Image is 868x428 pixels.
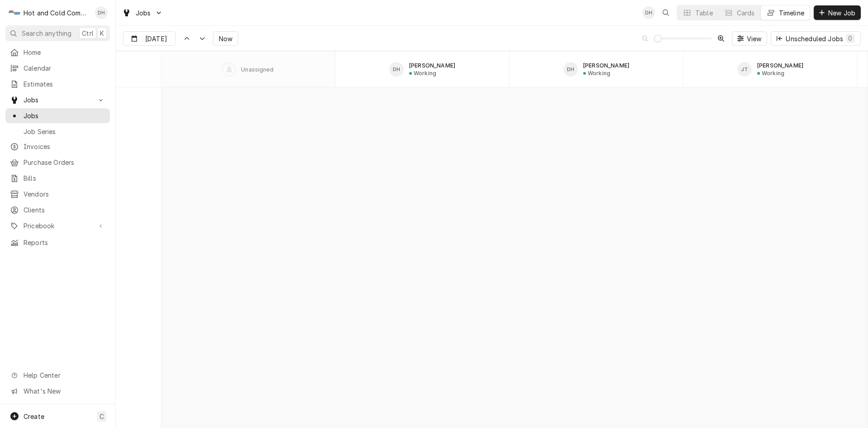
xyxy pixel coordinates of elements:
span: Jobs [136,8,151,18]
button: Unscheduled Jobs0 [771,31,861,46]
a: Purchase Orders [5,155,110,170]
span: New Job [826,8,857,18]
div: Cards [737,8,755,18]
a: Reports [5,235,110,250]
span: Now [217,34,234,43]
span: Vendors [24,189,105,199]
span: Ctrl [82,29,94,38]
div: DH [389,62,404,77]
span: Jobs [24,95,92,105]
div: [PERSON_NAME] [757,62,803,69]
div: Unassigned [241,66,274,73]
div: Hot and Cold Commercial Kitchens, Inc. [24,8,90,18]
div: H [8,6,21,19]
button: [DATE] [123,31,176,46]
span: Help Center [24,370,104,380]
div: Timeline [779,8,804,18]
div: [PERSON_NAME] [409,62,455,69]
span: C [99,412,104,421]
div: Working [414,70,436,77]
span: Jobs [24,111,105,120]
span: Clients [24,205,105,215]
div: SPACE for context menu [116,51,161,87]
span: K [100,29,104,38]
a: Go to Help Center [5,368,110,383]
button: Now [213,31,238,46]
a: Calendar [5,61,110,76]
span: Home [24,48,105,57]
span: Invoices [24,142,105,151]
span: Purchase Orders [24,158,105,167]
div: Table [695,8,713,18]
div: SPACE for context menu [161,51,858,87]
a: Clients [5,202,110,217]
span: Search anything [22,29,71,38]
div: [PERSON_NAME] [583,62,629,69]
a: Job Series [5,124,110,139]
div: Hot and Cold Commercial Kitchens, Inc.'s Avatar [8,6,21,19]
span: What's New [24,386,104,396]
div: DH [642,6,655,19]
span: Pricebook [24,221,92,231]
div: Daryl Harris's Avatar [95,6,108,19]
a: Go to Jobs [118,5,166,20]
div: DH [563,62,578,77]
div: Working [762,70,784,77]
span: Bills [24,173,105,183]
div: Daryl Harris's Avatar [642,6,655,19]
a: Estimates [5,77,110,91]
div: Unscheduled Jobs [786,34,855,43]
button: New Job [814,5,861,20]
div: 0 [848,34,853,43]
button: View [732,31,768,46]
span: Job Series [24,127,105,136]
a: Invoices [5,139,110,154]
span: Estimates [24,79,105,89]
div: David Harris's Avatar [563,62,578,77]
a: Go to Pricebook [5,218,110,233]
a: Vendors [5,187,110,202]
span: Reports [24,238,105,247]
a: Home [5,45,110,60]
div: JT [737,62,752,77]
a: Go to Jobs [5,92,110,107]
span: Create [24,413,44,420]
a: Jobs [5,108,110,123]
button: Search anythingCtrlK [5,25,110,41]
div: DH [95,6,108,19]
div: Working [588,70,610,77]
a: Go to What's New [5,384,110,399]
span: View [745,34,764,43]
div: Daryl Harris's Avatar [389,62,404,77]
button: Open search [659,5,673,20]
div: Jason Thomason's Avatar [737,62,752,77]
span: Calendar [24,63,105,73]
a: Bills [5,171,110,186]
